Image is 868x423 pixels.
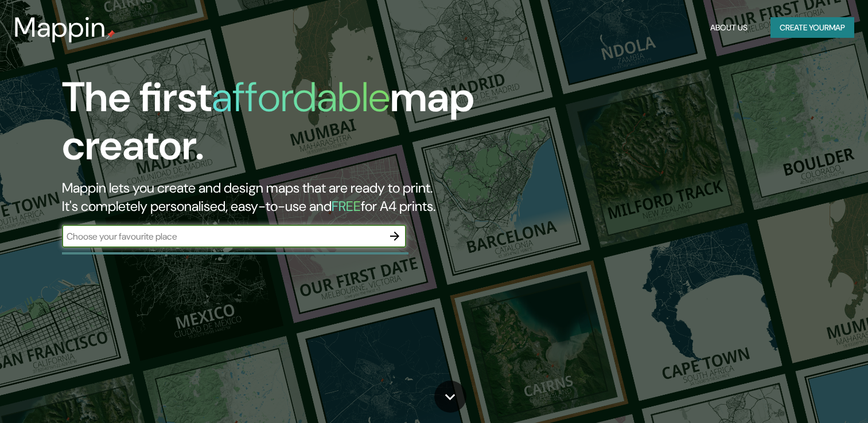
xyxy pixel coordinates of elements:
h5: FREE [332,197,361,215]
input: Choose your favourite place [62,230,383,243]
h2: Mappin lets you create and design maps that are ready to print. It's completely personalised, eas... [62,179,496,216]
img: mappin-pin [106,30,115,39]
h1: affordable [212,70,390,124]
button: Create yourmap [770,17,854,38]
button: About Us [706,17,752,38]
h1: The first map creator. [62,73,496,179]
h3: Mappin [14,11,106,44]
